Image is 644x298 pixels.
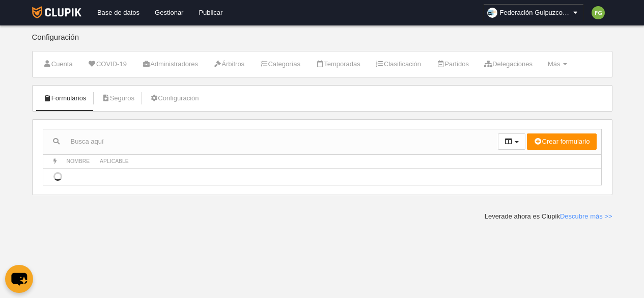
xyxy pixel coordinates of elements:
a: Árbitros [208,57,250,72]
a: Seguros [96,91,140,106]
input: Busca aquí [43,134,498,149]
a: Configuración [144,91,204,106]
a: Delegaciones [479,57,538,72]
button: chat-button [5,265,33,293]
a: Categorías [254,57,306,72]
img: Oa9FKPTX8wTZ.30x30.jpg [487,8,497,18]
a: Descubre más >> [560,212,612,220]
a: Cuenta [38,57,78,72]
div: Configuración [32,33,612,51]
img: Clupik [32,6,81,18]
a: Federación Guipuzcoana de Voleibol [483,4,584,21]
span: Aplicable [100,158,129,164]
span: Federación Guipuzcoana de Voleibol [500,8,571,18]
a: Partidos [431,57,474,72]
span: Nombre [67,158,90,164]
a: COVID-19 [82,57,132,72]
button: Crear formulario [527,133,596,150]
span: Más [548,60,561,68]
a: Clasificación [370,57,427,72]
div: Leverade ahora es Clupik [485,212,612,221]
a: Temporadas [310,57,366,72]
img: c2l6ZT0zMHgzMCZmcz05JnRleHQ9RkcmYmc9N2NiMzQy.png [592,6,605,19]
a: Administradores [136,57,204,72]
a: Formularios [38,91,92,106]
a: Más [542,57,573,72]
